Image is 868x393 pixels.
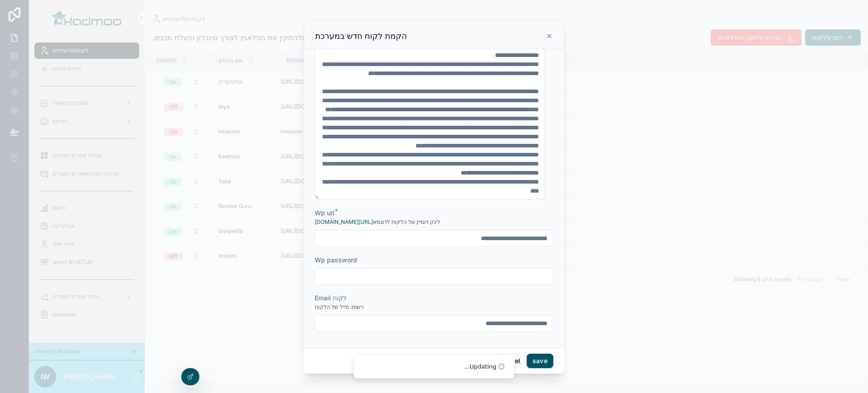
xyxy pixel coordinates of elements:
span: לינק דומיין של הלקוח לדוגמא [315,218,440,226]
span: Wp url [315,209,335,217]
span: Wp password [315,256,357,264]
div: Updating... [464,362,496,371]
span: רשות: מייל של הלקוח [315,303,363,311]
button: save [527,354,553,368]
span: Email לקוח [315,294,347,302]
h3: הקמת לקוח חדש במערכת [315,31,407,42]
a: [URL][DOMAIN_NAME] [315,218,373,225]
